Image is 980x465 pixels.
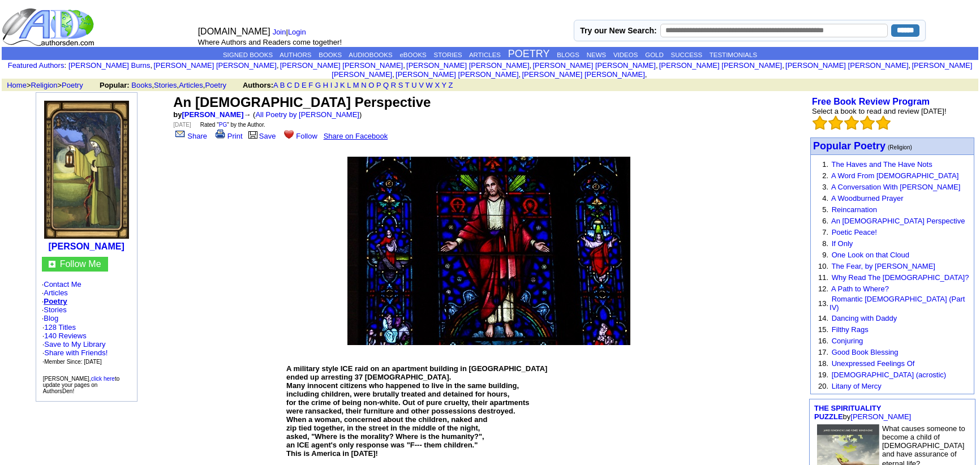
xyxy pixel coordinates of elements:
a: If Only [832,239,853,248]
a: Religion [31,81,58,89]
a: Free Book Review Program [812,97,930,106]
a: Articles [179,81,203,89]
a: 140 Reviews [44,331,86,340]
font: [DOMAIN_NAME] [198,27,270,36]
a: D [294,81,299,89]
font: 20. [818,382,828,390]
a: Good Book Blessing [832,348,899,356]
font: 8. [822,239,828,248]
font: i [647,72,648,78]
a: [PERSON_NAME] [182,110,243,119]
span: ended up arresting 37 [DEMOGRAPHIC_DATA]. [286,373,451,381]
b: Popular: [100,81,130,89]
a: Join [273,28,286,36]
font: 12. [818,285,828,293]
img: share_page.gif [175,130,185,139]
img: bigemptystars.png [813,115,827,130]
font: 19. [818,371,828,379]
font: 2. [822,171,828,180]
font: by [173,110,243,119]
font: i [279,63,280,69]
font: 16. [818,337,828,345]
font: , , , [100,81,463,89]
a: Follow Me [60,259,101,269]
a: Contact Me [44,280,81,289]
span: A military style ICE raid on an apartment building in [GEOGRAPHIC_DATA] [286,347,547,373]
font: 14. [818,314,828,322]
font: Member Since: [DATE] [44,359,102,365]
a: H [323,81,328,89]
img: library.gif [247,130,259,139]
a: Share with Friends! [44,348,108,357]
a: Dancing with Daddy [832,314,897,322]
font: 7. [822,228,828,236]
font: (Religion) [888,144,912,150]
a: [PERSON_NAME] [PERSON_NAME] [406,61,529,70]
span: Many innocent citizens who happened to live in the same building, [286,381,519,390]
span: were ransacked, their furniture and other possessions destroyed. [286,407,515,415]
a: Litany of Mercy [832,382,882,390]
font: | [273,28,310,36]
a: Unexpressed Feelings Of [832,359,915,368]
font: 15. [818,325,828,334]
a: Romantic [DEMOGRAPHIC_DATA] (Part IV) [829,295,965,312]
a: J [334,81,338,89]
span: for the crime of being non-white. Out of pure cruelty, their apartments [286,398,530,407]
a: ARTICLES [469,51,501,58]
a: Conjuring [832,337,863,345]
a: The Haves and The Have Nots [831,160,932,169]
a: O [368,81,374,89]
span: including children, were brutally treated and detained for hours, [286,390,509,398]
a: Q [383,81,389,89]
a: Home [7,81,27,89]
img: 112038.jpg [44,101,129,239]
a: Poetry [62,81,83,89]
font: Popular Poetry [813,140,886,152]
a: Save to My Library [44,340,105,348]
a: F [308,81,313,89]
img: gc.jpg [49,261,55,268]
a: [PERSON_NAME] [PERSON_NAME] [659,61,782,70]
a: U [411,81,416,89]
span: This is America in [DATE]! [286,449,378,458]
a: The Fear, by [PERSON_NAME] [831,262,935,270]
a: N [361,81,366,89]
font: An [DEMOGRAPHIC_DATA] Perspective [173,94,431,110]
a: R [391,81,396,89]
a: Filthy Rags [832,325,869,334]
a: 128 Titles [44,323,76,331]
font: · · [42,323,108,365]
a: W [425,81,432,89]
a: C [287,81,292,89]
a: SIGNED BOOKS [223,51,273,58]
a: Follow [282,132,317,140]
font: i [784,63,785,69]
a: All Poetry by [PERSON_NAME] [255,110,359,119]
font: i [531,63,532,69]
a: E [302,81,307,89]
b: Authors: [243,81,273,89]
a: [PERSON_NAME] [PERSON_NAME] [532,61,655,70]
b: [PERSON_NAME] [49,242,124,251]
font: i [658,63,659,69]
a: K [340,81,345,89]
a: A Word From [DEMOGRAPHIC_DATA] [831,171,958,180]
a: B [280,81,285,89]
font: 13. [818,299,828,308]
a: Popular Poetry [813,141,886,151]
font: i [394,72,396,78]
font: 1. [822,160,828,169]
a: Login [288,28,306,36]
a: Reincarnation [832,205,877,214]
a: S [398,81,403,89]
font: 4. [822,194,828,203]
a: VIDEOS [613,51,638,58]
font: : [8,61,66,70]
a: Poetry [44,297,67,305]
a: BOOKS [319,51,342,58]
a: THE SPIRITUALITY PUZZLE [814,404,881,421]
a: [PERSON_NAME] [PERSON_NAME] [522,70,644,79]
img: heart.gif [284,129,294,139]
font: 17. [818,348,828,356]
